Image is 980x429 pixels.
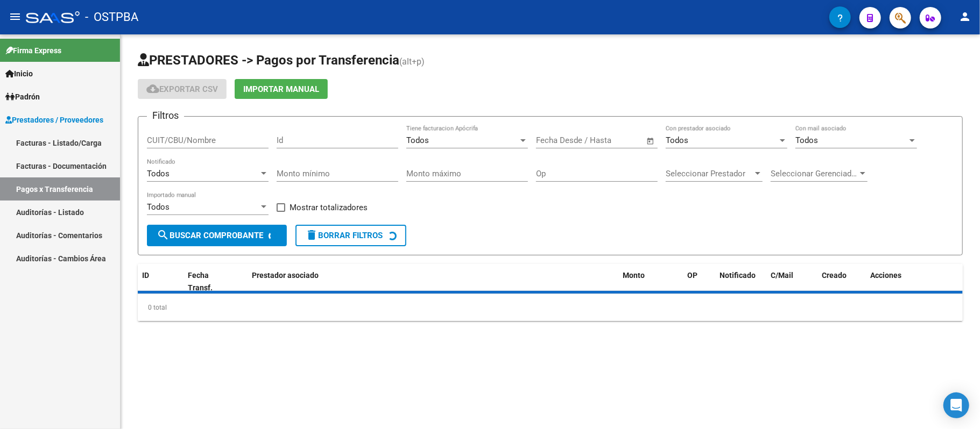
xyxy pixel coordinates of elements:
[188,271,213,292] span: Fecha Transf.
[822,271,847,280] span: Creado
[687,271,697,280] span: OP
[817,264,866,299] datatable-header-cell: Creado
[683,264,715,299] datatable-header-cell: OP
[766,264,817,299] datatable-header-cell: C/Mail
[252,271,319,280] span: Prestador asociado
[305,228,318,241] mat-icon: delete
[5,45,61,56] span: Firma Express
[5,114,103,126] span: Prestadores / Proveedores
[147,202,170,212] span: Todos
[184,264,232,299] datatable-header-cell: Fecha Transf.
[290,201,368,214] span: Mostrar totalizadores
[666,135,688,145] span: Todos
[771,169,858,178] span: Seleccionar Gerenciador
[5,91,40,103] span: Padrón
[305,231,383,240] span: Borrar Filtros
[589,135,641,145] input: Fecha fin
[958,10,971,23] mat-icon: person
[157,228,170,241] mat-icon: search
[406,135,429,145] span: Todos
[943,392,969,418] div: Open Intercom Messenger
[147,108,184,123] h3: Filtros
[9,10,22,23] mat-icon: menu
[536,135,580,145] input: Fecha inicio
[618,264,683,299] datatable-header-cell: Monto
[870,271,901,280] span: Acciones
[138,264,184,299] datatable-header-cell: ID
[645,135,657,147] button: Open calendar
[795,135,818,145] span: Todos
[715,264,766,299] datatable-header-cell: Notificado
[235,79,328,99] button: Importar Manual
[399,56,425,67] span: (alt+p)
[138,53,399,68] span: PRESTADORES -> Pagos por Transferencia
[243,84,319,94] span: Importar Manual
[248,264,618,299] datatable-header-cell: Prestador asociado
[157,231,263,240] span: Buscar Comprobante
[142,271,149,280] span: ID
[5,68,33,80] span: Inicio
[138,294,963,321] div: 0 total
[147,225,287,246] button: Buscar Comprobante
[147,169,170,178] span: Todos
[666,169,753,178] span: Seleccionar Prestador
[623,271,645,280] span: Monto
[866,264,963,299] datatable-header-cell: Acciones
[138,79,227,99] button: Exportar CSV
[295,225,406,246] button: Borrar Filtros
[146,82,159,95] mat-icon: cloud_download
[771,271,793,280] span: C/Mail
[85,5,138,29] span: - OSTPBA
[720,271,756,280] span: Notificado
[146,84,218,94] span: Exportar CSV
